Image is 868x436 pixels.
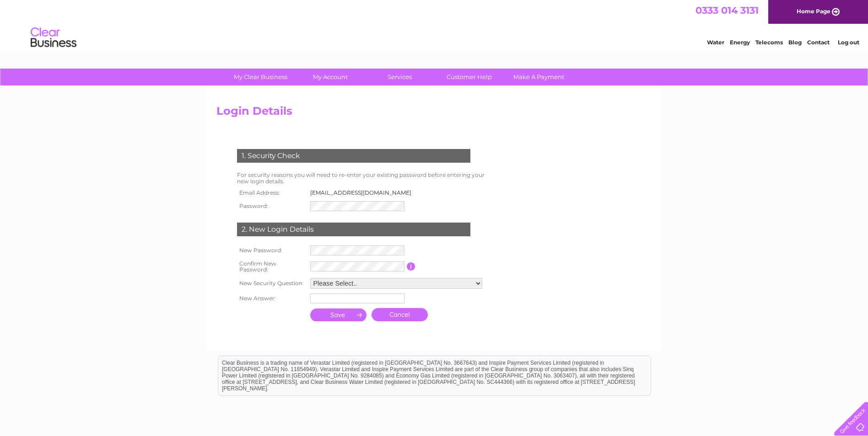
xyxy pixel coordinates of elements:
[218,5,651,44] div: Clear Business is a trading name of Verastar Limited (registered in [GEOGRAPHIC_DATA] No. 3667643...
[235,276,308,291] th: New Security Question
[372,308,428,321] a: Cancel
[237,223,470,236] div: 2. New Login Details
[216,105,652,122] h2: Login Details
[223,69,298,85] a: My Clear Business
[807,39,830,46] a: Contact
[730,39,750,46] a: Energy
[30,24,77,52] img: logo.png
[788,39,802,46] a: Blog
[237,149,470,163] div: 1. Security Check
[235,170,495,187] td: For security reasons you will need to re-enter your existing password before entering your new lo...
[501,69,577,85] a: Make A Payment
[235,243,308,258] th: New Password:
[407,262,415,271] input: Information
[292,69,368,85] a: My Account
[838,39,859,46] a: Log out
[308,187,419,199] td: [EMAIL_ADDRESS][DOMAIN_NAME]
[755,39,783,46] a: Telecoms
[235,187,308,199] th: Email Address:
[235,258,308,276] th: Confirm New Password:
[362,69,437,85] a: Services
[707,39,724,46] a: Water
[431,69,507,85] a: Customer Help
[235,291,308,306] th: New Answer:
[235,199,308,213] th: Password:
[310,308,367,321] input: Submit
[695,5,759,16] a: 0333 014 3131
